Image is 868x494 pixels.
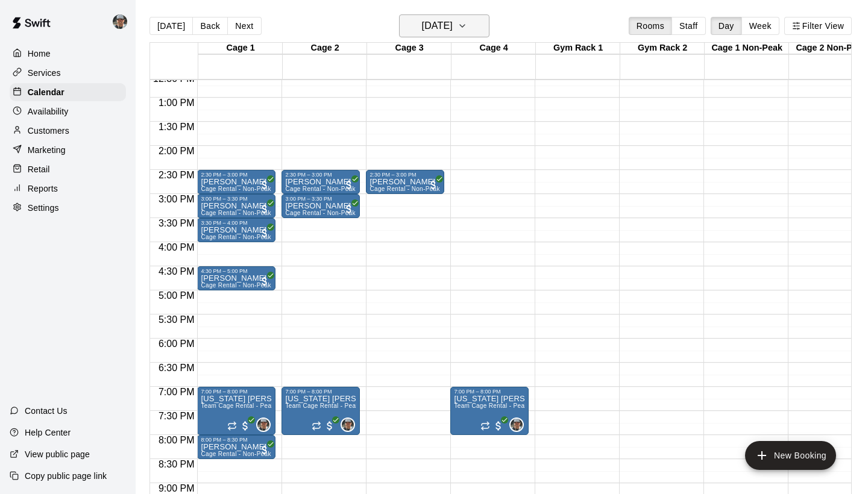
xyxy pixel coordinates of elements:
p: View public page [25,448,90,460]
div: 4:30 PM – 5:00 PM [201,268,272,274]
div: 8:00 PM – 8:30 PM: Carter Martinez [197,435,275,459]
a: Availability [10,102,126,120]
div: Adam Broyles [110,10,136,34]
div: Gym Rack 2 [620,43,705,54]
p: Calendar [28,86,64,98]
p: Help Center [25,427,71,439]
div: Cage 1 Non-Peak [705,43,789,54]
span: Adam Broyles [514,417,524,432]
span: Recurring event [227,421,237,431]
p: Reports [28,183,58,195]
div: 2:30 PM – 3:00 PM: Pearce Younger [197,170,275,194]
a: Reports [10,180,126,198]
span: All customers have paid [239,420,251,432]
div: 7:00 PM – 8:00 PM: Texas Sandlot - Davis [197,387,275,435]
p: Services [28,67,61,79]
button: Filter View [784,17,852,35]
div: Cage 1 [198,43,283,54]
span: 3:00 PM [156,194,198,204]
span: All customers have paid [259,444,271,456]
span: 5:00 PM [156,290,198,301]
p: Contact Us [25,405,68,417]
span: Cage Rental - Non-Peak [285,210,355,216]
span: 8:00 PM [156,435,198,445]
span: All customers have paid [259,179,271,191]
a: Settings [10,199,126,217]
span: Cage Rental - Non-Peak [201,186,271,192]
img: Adam Broyles [257,419,269,431]
span: Cage Rental - Non-Peak [201,282,271,289]
p: Availability [28,105,69,117]
img: Adam Broyles [113,14,127,29]
button: Staff [671,17,706,35]
button: [DATE] [149,17,193,35]
div: 2:30 PM – 3:00 PM: Lane Rosse [366,170,444,194]
div: 8:00 PM – 8:30 PM [201,437,272,443]
span: 6:00 PM [156,339,198,349]
span: Team Cage Rental - Peak [201,402,274,409]
button: Day [711,17,742,35]
span: 5:30 PM [156,314,198,325]
span: 8:30 PM [156,459,198,469]
h6: [DATE] [422,17,453,34]
span: 1:30 PM [156,122,198,132]
div: 7:00 PM – 8:00 PM [285,389,356,395]
span: All customers have paid [427,179,439,191]
span: Team Cage Rental - Peak [285,402,359,409]
button: [DATE] [399,14,489,37]
span: All customers have paid [259,203,271,215]
div: 7:00 PM – 8:00 PM: Texas Sandlot - Davis [450,387,529,435]
a: Calendar [10,83,126,101]
button: Next [227,17,261,35]
div: Adam Broyles [509,417,524,432]
span: Cage Rental - Non-Peak [285,186,355,192]
div: 7:00 PM – 8:00 PM: Texas Sandlot - Davis [281,387,360,435]
div: 7:00 PM – 8:00 PM [454,389,525,395]
span: Adam Broyles [345,417,355,432]
div: Cage 2 [283,43,367,54]
span: Adam Broyles [261,417,271,432]
a: Home [10,45,126,63]
div: Adam Broyles [256,417,271,432]
div: 2:30 PM – 3:00 PM [201,172,272,178]
span: 7:00 PM [156,387,198,397]
span: 6:30 PM [156,363,198,373]
div: 7:00 PM – 8:00 PM [201,389,272,395]
div: Gym Rack 1 [536,43,620,54]
div: Adam Broyles [341,417,355,432]
a: Retail [10,160,126,178]
a: Services [10,64,126,82]
span: All customers have paid [343,179,355,191]
div: 3:30 PM – 4:00 PM [201,220,272,226]
div: 3:30 PM – 4:00 PM: Brandon Hamilton [197,218,275,242]
span: 4:30 PM [156,266,198,277]
img: Adam Broyles [342,419,354,431]
p: Copy public page link [25,470,107,482]
p: Marketing [28,144,66,156]
span: Team Cage Rental - Peak [454,402,527,409]
span: 1:00 PM [156,98,198,108]
span: 2:30 PM [156,170,198,180]
span: 4:00 PM [156,242,198,252]
p: Retail [28,163,50,175]
a: Customers [10,122,126,140]
div: 2:30 PM – 3:00 PM [285,172,356,178]
span: All customers have paid [343,203,355,215]
a: Marketing [10,141,126,159]
span: All customers have paid [259,275,271,287]
img: Adam Broyles [511,419,523,431]
div: Cage 4 [451,43,536,54]
span: Recurring event [312,421,321,431]
span: 2:00 PM [156,146,198,156]
p: Home [28,48,51,60]
span: All customers have paid [492,420,505,432]
span: Cage Rental - Non-Peak [201,210,271,216]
